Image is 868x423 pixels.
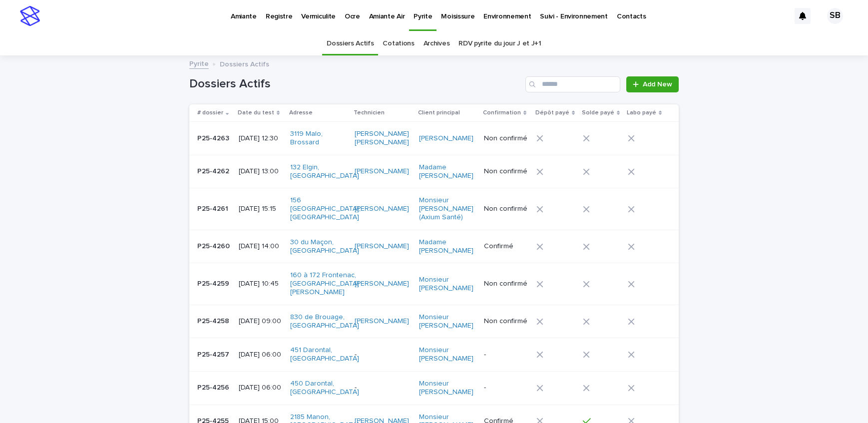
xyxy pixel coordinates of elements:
[290,238,359,255] a: 30 du Maçon, [GEOGRAPHIC_DATA]
[197,132,231,143] p: P25-4263
[582,107,614,118] p: Solde payé
[327,32,374,55] a: Dossiers Actifs
[239,280,282,288] p: [DATE] 10:45
[419,346,474,363] a: Monsieur [PERSON_NAME]
[484,242,528,251] p: Confirmé
[419,313,474,330] a: Monsieur [PERSON_NAME]
[484,280,528,288] p: Non confirmé
[483,107,521,118] p: Confirmation
[418,107,460,118] p: Client principal
[355,167,409,176] a: [PERSON_NAME]
[189,122,679,155] tr: P25-4263P25-4263 [DATE] 12:303119 Malo, Brossard [PERSON_NAME] [PERSON_NAME] [PERSON_NAME] Non co...
[419,276,474,293] a: Monsieur [PERSON_NAME]
[197,203,230,213] p: P25-4261
[535,107,569,118] p: Dépôt payé
[290,380,359,397] a: 450 Darontal, [GEOGRAPHIC_DATA]
[189,77,521,91] h1: Dossiers Actifs
[197,278,231,288] p: P25-4259
[220,58,269,69] p: Dossiers Actifs
[484,167,528,176] p: Non confirmé
[290,346,359,363] a: 451 Darontal, [GEOGRAPHIC_DATA]
[239,384,282,392] p: [DATE] 06:00
[484,205,528,213] p: Non confirmé
[189,263,679,305] tr: P25-4259P25-4259 [DATE] 10:45160 à 172 Frontenac, [GEOGRAPHIC_DATA][PERSON_NAME] [PERSON_NAME] Mo...
[643,81,672,88] span: Add New
[419,380,474,397] a: Monsieur [PERSON_NAME]
[419,134,473,143] a: [PERSON_NAME]
[197,165,231,176] p: P25-4262
[355,242,409,251] a: [PERSON_NAME]
[189,230,679,263] tr: P25-4260P25-4260 [DATE] 14:0030 du Maçon, [GEOGRAPHIC_DATA] [PERSON_NAME] Madame [PERSON_NAME] Co...
[197,315,231,326] p: P25-4258
[197,240,232,251] p: P25-4260
[355,351,410,359] p: -
[189,305,679,338] tr: P25-4258P25-4258 [DATE] 09:00830 de Brouage, [GEOGRAPHIC_DATA] [PERSON_NAME] Monsieur [PERSON_NAM...
[424,32,450,55] a: Archives
[197,349,231,359] p: P25-4257
[419,238,474,255] a: Madame [PERSON_NAME]
[290,196,361,221] a: 156 [GEOGRAPHIC_DATA], [GEOGRAPHIC_DATA]
[419,196,474,221] a: Monsieur [PERSON_NAME] (Axium Santé)
[189,155,679,188] tr: P25-4262P25-4262 [DATE] 13:00132 Elgin, [GEOGRAPHIC_DATA] [PERSON_NAME] Madame [PERSON_NAME] Non ...
[419,163,474,180] a: Madame [PERSON_NAME]
[238,107,274,118] p: Date du test
[189,188,679,230] tr: P25-4261P25-4261 [DATE] 15:15156 [GEOGRAPHIC_DATA], [GEOGRAPHIC_DATA] [PERSON_NAME] Monsieur [PER...
[383,32,414,55] a: Cotations
[290,271,359,296] a: 160 à 172 Frontenac, [GEOGRAPHIC_DATA][PERSON_NAME]
[239,134,282,143] p: [DATE] 12:30
[197,382,231,392] p: P25-4256
[239,205,282,213] p: [DATE] 15:15
[484,317,528,326] p: Non confirmé
[355,205,409,213] a: [PERSON_NAME]
[197,107,223,118] p: # dossier
[627,107,656,118] p: Labo payé
[355,280,409,288] a: [PERSON_NAME]
[355,317,409,326] a: [PERSON_NAME]
[484,384,528,392] p: -
[189,338,679,372] tr: P25-4257P25-4257 [DATE] 06:00451 Darontal, [GEOGRAPHIC_DATA] -Monsieur [PERSON_NAME] -
[355,130,410,147] a: [PERSON_NAME] [PERSON_NAME]
[626,76,679,92] a: Add New
[239,317,282,326] p: [DATE] 09:00
[355,384,410,392] p: -
[525,76,620,92] input: Search
[827,8,843,24] div: SB
[289,107,313,118] p: Adresse
[484,134,528,143] p: Non confirmé
[290,130,346,147] a: 3119 Malo, Brossard
[458,32,541,55] a: RDV pyrite du jour J et J+1
[20,6,40,26] img: stacker-logo-s-only.png
[290,163,359,180] a: 132 Elgin, [GEOGRAPHIC_DATA]
[484,351,528,359] p: -
[239,242,282,251] p: [DATE] 14:00
[354,107,385,118] p: Technicien
[290,313,359,330] a: 830 de Brouage, [GEOGRAPHIC_DATA]
[189,57,209,69] a: Pyrite
[239,351,282,359] p: [DATE] 06:00
[239,167,282,176] p: [DATE] 13:00
[189,371,679,405] tr: P25-4256P25-4256 [DATE] 06:00450 Darontal, [GEOGRAPHIC_DATA] -Monsieur [PERSON_NAME] -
